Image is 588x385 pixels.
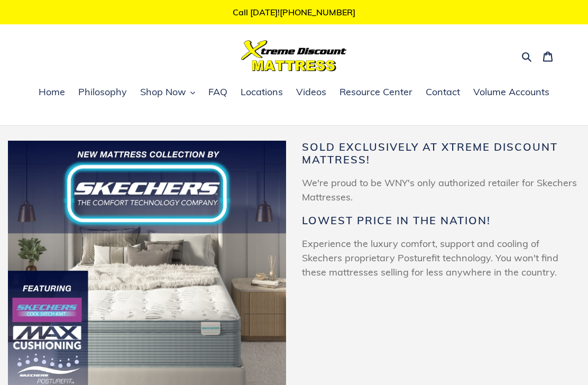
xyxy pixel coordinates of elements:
span: Resource Center [339,86,412,98]
button: Shop Now [135,85,200,100]
a: [PHONE_NUMBER] [280,7,355,17]
img: Xtreme Discount Mattress [241,40,347,71]
span: Home [39,86,65,98]
span: Volume Accounts [473,86,549,98]
span: Experience the luxury comfort, support and cooling of Skechers proprietary Posturefit technology.... [302,237,558,278]
span: Videos [296,86,326,98]
span: FAQ [208,86,227,98]
a: Home [33,85,70,100]
h2: Sold Exclusively at Xtreme Discount Mattress! [302,141,580,166]
a: Locations [235,85,288,100]
a: FAQ [203,85,233,100]
a: Videos [291,85,332,100]
span: Locations [241,86,283,98]
span: Philosophy [78,86,127,98]
a: Resource Center [334,85,418,100]
span: We're proud to be WNY's only authorized retailer for Skechers Mattresses. [302,177,577,203]
h2: Lowest Price in the Nation! [302,214,580,227]
span: Contact [426,86,460,98]
a: Contact [420,85,465,100]
a: Philosophy [73,85,132,100]
span: Shop Now [140,86,186,98]
a: Volume Accounts [468,85,555,100]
